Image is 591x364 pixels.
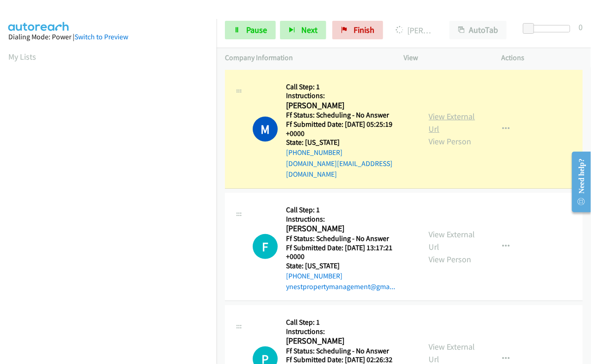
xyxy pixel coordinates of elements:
[286,205,412,215] h5: Call Step: 1
[429,254,472,265] a: View Person
[286,138,412,147] h5: State: [US_STATE]
[579,21,583,33] div: 0
[286,327,412,336] h5: Instructions:
[286,82,412,92] h5: Call Step: 1
[286,318,412,327] h5: Call Step: 1
[301,25,317,35] span: Next
[75,32,128,41] a: Switch to Preview
[8,51,36,62] a: My Lists
[429,136,472,147] a: View Person
[449,21,507,39] button: AutoTab
[354,25,374,35] span: Finish
[404,52,485,63] p: View
[253,117,278,142] h1: M
[286,234,412,243] h5: Ff Status: Scheduling - No Answer
[286,120,412,138] h5: Ff Submitted Date: [DATE] 05:25:19 +0000
[253,234,278,259] h1: F
[286,215,412,224] h5: Instructions:
[286,271,342,280] a: [PHONE_NUMBER]
[286,261,412,271] h5: State: [US_STATE]
[564,145,591,219] iframe: Resource Center
[502,52,583,63] p: Actions
[286,282,395,291] a: ynestpropertymanagement@gma...
[429,111,475,134] a: View External Url
[429,229,475,252] a: View External Url
[280,21,326,39] button: Next
[332,21,383,39] a: Finish
[253,234,278,259] div: The call is yet to be attempted
[286,346,412,356] h5: Ff Status: Scheduling - No Answer
[286,100,408,111] h2: [PERSON_NAME]
[286,336,408,346] h2: [PERSON_NAME]
[225,21,276,39] a: Pause
[8,31,208,43] div: Dialing Mode: Power |
[286,148,342,157] a: [PHONE_NUMBER]
[286,223,408,234] h2: [PERSON_NAME]
[286,243,412,261] h5: Ff Submitted Date: [DATE] 13:17:21 +0000
[396,24,433,37] p: [PERSON_NAME]
[225,52,387,63] p: Company Information
[246,25,267,35] span: Pause
[286,159,392,179] a: [DOMAIN_NAME][EMAIL_ADDRESS][DOMAIN_NAME]
[286,91,412,100] h5: Instructions:
[286,111,412,120] h5: Ff Status: Scheduling - No Answer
